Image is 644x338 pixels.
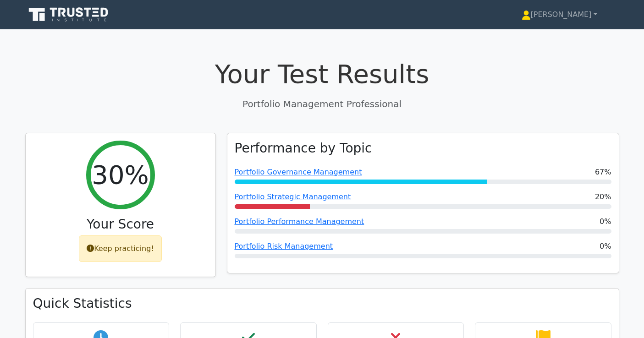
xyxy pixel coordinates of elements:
[500,5,619,24] a: [PERSON_NAME]
[235,168,362,176] a: Portfolio Governance Management
[33,217,208,232] h3: Your Score
[235,242,333,251] a: Portfolio Risk Management
[79,235,162,262] div: Keep practicing!
[33,296,611,311] h3: Quick Statistics
[235,141,372,156] h3: Performance by Topic
[25,97,619,111] p: Portfolio Management Professional
[25,59,619,89] h1: Your Test Results
[600,241,611,252] span: 0%
[235,217,364,226] a: Portfolio Performance Management
[600,216,611,227] span: 0%
[92,159,149,190] h2: 30%
[595,191,611,202] span: 20%
[235,192,351,201] a: Portfolio Strategic Management
[595,167,611,178] span: 67%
